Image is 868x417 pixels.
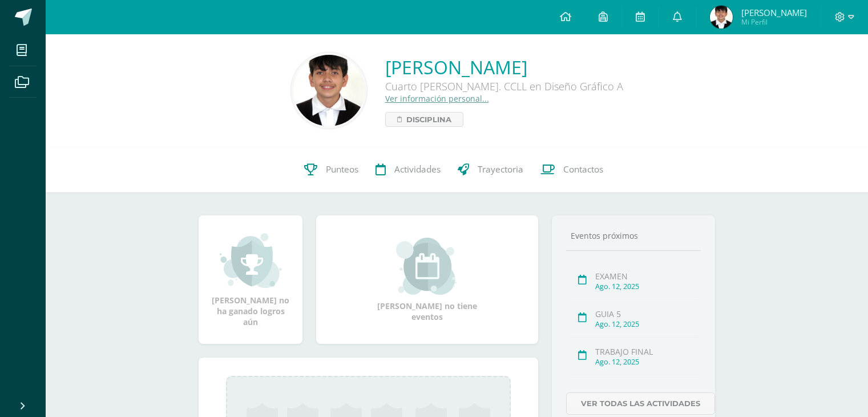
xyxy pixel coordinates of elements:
[595,282,697,291] div: Ago. 12, 2025
[220,232,282,289] img: achievement_small.png
[595,346,697,357] div: TRABAJO FINAL
[326,163,358,175] span: Punteos
[595,271,697,282] div: EXAMEN
[394,163,441,175] span: Actividades
[595,357,697,367] div: Ago. 12, 2025
[385,93,489,104] a: Ver información personal...
[595,319,697,329] div: Ago. 12, 2025
[741,17,807,27] span: Mi Perfil
[449,147,532,193] a: Trayectoria
[532,147,612,193] a: Contactos
[741,7,807,18] span: [PERSON_NAME]
[566,230,701,241] div: Eventos próximos
[385,55,623,79] a: [PERSON_NAME]
[710,6,733,29] img: 46f588a5baa69dadd4e3423aeac4e3db.png
[595,308,697,319] div: GUIA 5
[478,163,523,175] span: Trayectoria
[563,163,603,175] span: Contactos
[385,79,623,93] div: Cuarto [PERSON_NAME]. CCLL en Diseño Gráfico A
[370,238,485,322] div: [PERSON_NAME] no tiene eventos
[293,55,365,126] img: 7e775e4b924ab368e5b963f1d29407f5.png
[385,112,463,127] a: Disciplina
[566,392,715,415] a: Ver todas las actividades
[296,147,367,193] a: Punteos
[367,147,449,193] a: Actividades
[406,113,451,126] span: Disciplina
[396,238,458,295] img: event_small.png
[210,232,291,327] div: [PERSON_NAME] no ha ganado logros aún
